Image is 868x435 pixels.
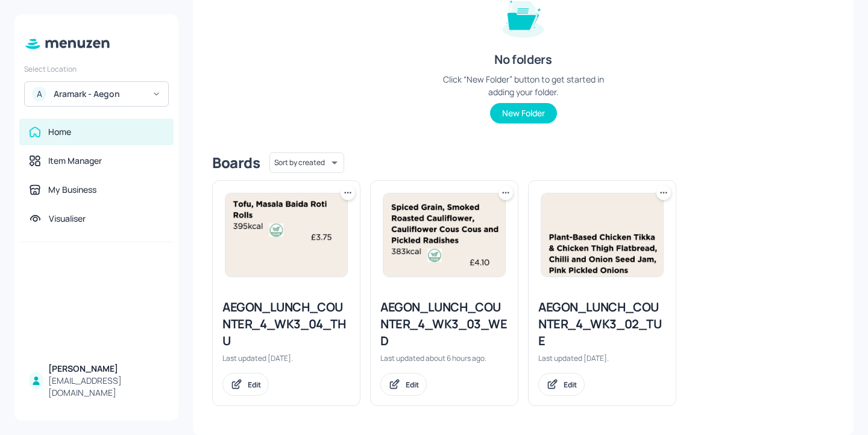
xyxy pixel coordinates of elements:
div: [PERSON_NAME] [48,363,164,375]
div: Item Manager [48,155,102,167]
div: My Business [48,184,96,196]
div: Home [48,126,71,138]
div: [EMAIL_ADDRESS][DOMAIN_NAME] [48,375,164,399]
div: AEGON_LUNCH_COUNTER_4_WK3_04_THU [222,299,350,349]
img: 2025-08-10-1754838325347ad6q98b4uqn.jpeg [541,193,663,277]
div: Select Location [24,64,169,74]
div: A [32,87,46,101]
div: Last updated [DATE]. [538,353,666,363]
div: AEGON_LUNCH_COUNTER_4_WK3_02_TUE [538,299,666,349]
div: Edit [248,380,261,390]
div: Aramark - Aegon [54,88,145,100]
img: 2025-08-13-17550822202513dbl5x6moi3.jpeg [383,193,505,277]
div: Edit [406,380,419,390]
div: Sort by created [269,151,344,175]
div: No folders [494,51,552,68]
div: Click “New Folder” button to get started in adding your folder. [433,73,614,98]
div: Last updated about 6 hours ago. [380,353,508,363]
div: Last updated [DATE]. [222,353,350,363]
div: Visualiser [49,213,86,225]
div: AEGON_LUNCH_COUNTER_4_WK3_03_WED [380,299,508,349]
img: 2025-08-10-175485118381016pdvhxbfhj.jpeg [225,193,347,277]
div: Edit [564,380,577,390]
button: New Folder [490,103,557,124]
div: Boards [212,153,260,172]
